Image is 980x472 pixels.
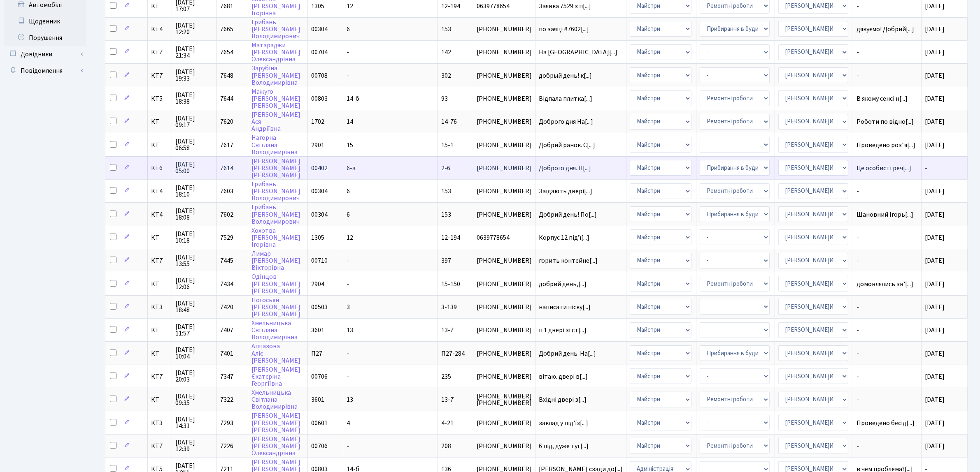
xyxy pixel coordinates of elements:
span: 7293 [220,419,233,428]
span: добрий день,[...] [539,280,587,289]
span: [PHONE_NUMBER] [477,142,532,148]
a: Довідники [4,46,86,62]
span: КТ7 [151,257,168,264]
span: [PHONE_NUMBER] [477,95,532,102]
span: по заяці #7602[...] [539,25,589,34]
span: 13 [347,395,353,404]
span: КТ [151,3,168,9]
span: 7529 [220,233,233,242]
span: 00803 [311,94,328,103]
span: КТ [151,142,168,148]
span: вітаю. двері в[...] [539,372,588,381]
span: КТ [151,350,168,357]
span: 14-76 [441,117,457,126]
span: 153 [441,187,451,196]
span: [DATE] 09:17 [175,115,214,128]
a: АппазоваАліє[PERSON_NAME] [251,342,300,365]
span: КТ5 [151,95,168,102]
span: КТ [151,327,168,333]
span: 2-6 [441,164,450,173]
span: добрый день! к[...] [539,71,592,80]
span: На [GEOGRAPHIC_DATA][...] [539,48,617,57]
span: 15-150 [441,280,460,289]
span: 00710 [311,256,328,265]
span: 4-21 [441,419,454,428]
span: [DATE] 18:48 [175,300,214,313]
span: 6 [347,187,350,196]
span: - [347,48,349,57]
span: [PHONE_NUMBER] [477,327,532,333]
span: 7614 [220,164,233,173]
span: 15-1 [441,141,454,150]
a: Грибань[PERSON_NAME]Володимирович [251,203,300,226]
span: 7665 [220,25,233,34]
span: [PHONE_NUMBER] [477,49,532,56]
span: 4 [347,419,350,428]
a: Матараджи[PERSON_NAME]Олександрівна [251,41,300,64]
span: 7644 [220,94,233,103]
span: - [857,373,918,380]
span: 6 [347,25,350,34]
span: КТ [151,234,168,241]
span: [DATE] 19:33 [175,69,214,82]
span: дякуємо! Добрий[...] [857,25,914,34]
a: Грибань[PERSON_NAME]Володимирович [251,18,300,41]
a: НагорнаСвітланаВолодимирівна [251,134,298,157]
span: 00402 [311,164,328,173]
a: [PERSON_NAME]АсяАндріївна [251,110,300,133]
span: КТ7 [151,49,168,56]
span: - [857,72,918,79]
span: - [857,3,918,9]
span: Добрий день! По[...] [539,210,597,219]
span: [DATE] 18:10 [175,185,214,198]
span: 12 [347,233,353,242]
a: ХмельницькаСвітланаВолодимирівна [251,388,298,411]
span: [DATE] [925,280,945,289]
span: [PHONE_NUMBER] [477,211,532,218]
span: 12 [347,2,353,11]
span: 7322 [220,395,233,404]
span: П27-284 [441,349,465,358]
a: Порушення [4,30,86,46]
span: [PHONE_NUMBER] [477,72,532,79]
span: КТ7 [151,72,168,79]
span: - [347,372,349,381]
span: 00503 [311,303,328,312]
span: 1702 [311,117,324,126]
span: 7602 [220,210,233,219]
span: 12-194 [441,2,460,11]
span: [PHONE_NUMBER] [477,26,532,32]
span: [PHONE_NUMBER] [477,443,532,449]
span: 7617 [220,141,233,150]
span: [PHONE_NUMBER] [477,373,532,380]
a: [PERSON_NAME][PERSON_NAME]Олександрівна [251,435,300,458]
span: 7420 [220,303,233,312]
a: Щоденник [4,13,86,30]
span: 3 [347,303,350,312]
span: 2904 [311,280,324,289]
span: 6 під, дуже туг[...] [539,442,589,451]
a: Лимар[PERSON_NAME]Вікторівна [251,249,300,272]
span: Добрий день. На[...] [539,349,596,358]
span: [PHONE_NUMBER] [477,188,532,194]
span: [DATE] 12:39 [175,439,214,452]
a: Повідомлення [4,62,86,79]
span: 208 [441,442,451,451]
span: [PHONE_NUMBER] [477,165,532,171]
span: [DATE] 21:34 [175,46,214,59]
span: заклад у під'їз[...] [539,419,588,428]
a: ХмельницькаСвітланаВолодимирівна [251,319,298,342]
span: 00304 [311,187,328,196]
span: Проведено роз"я[...] [857,141,915,150]
span: [DATE] [925,256,945,265]
span: 153 [441,25,451,34]
span: - [857,350,918,357]
span: написати піску[...] [539,303,591,312]
span: горить контейне[...] [539,256,598,265]
span: [DATE] 10:04 [175,347,214,360]
span: 15 [347,141,353,150]
span: 12-194 [441,233,460,242]
span: Корпус 12 підʼї[...] [539,233,589,242]
span: - [857,234,918,241]
span: [DATE] [925,48,945,57]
